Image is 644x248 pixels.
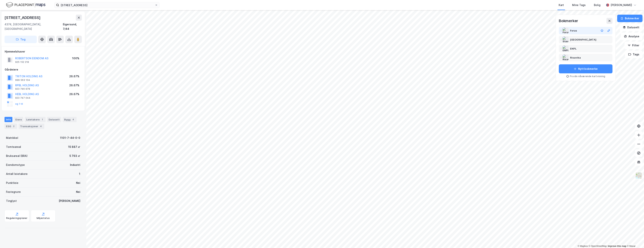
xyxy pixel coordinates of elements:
[625,51,642,58] button: Tags
[76,190,80,194] div: Nei
[59,2,155,8] input: Søk på adresse, matrikkel, gårdeiere, leietakere eller personer
[47,117,61,122] div: Datasett
[6,2,45,8] img: logo.f888ab2527a4732fd821a326f86c7f29.svg
[5,36,37,43] button: Tag
[14,117,23,122] div: Eiere
[570,46,576,51] div: ENPL
[5,117,12,122] div: Info
[563,28,569,34] img: Forus
[70,163,80,167] div: Industri
[15,87,30,90] div: 923 746 978
[570,37,596,42] div: [GEOGRAPHIC_DATA]
[19,124,44,129] div: Transaksjoner
[572,3,586,7] div: Mine Tags
[589,245,607,247] a: OpenStreetMap
[69,74,79,79] div: 26.67%
[63,22,82,31] div: Eigersund, 7/44
[15,79,30,82] div: 999 563 104
[617,15,642,22] button: Bokmerker
[635,172,642,179] img: Z
[625,230,644,248] div: Kontrollprogram for chat
[63,117,77,122] div: Bygg
[15,61,29,64] div: 925 152 218
[5,22,63,31] div: 4374, [GEOGRAPHIC_DATA], [GEOGRAPHIC_DATA]
[6,136,18,140] div: Matrikkel
[559,64,612,73] button: Nytt bokmerke
[625,230,644,248] iframe: Chat Widget
[79,172,80,176] div: 1
[76,181,80,185] div: Nei
[5,49,82,54] div: Hjemmelshaver
[12,124,16,128] div: 2
[611,3,632,7] div: [PERSON_NAME]
[563,37,569,43] img: Stavanger sentrum
[6,217,27,220] div: Reguleringsplaner
[570,28,577,33] div: Forus
[25,117,46,122] div: Leietakere
[559,18,578,24] div: Bokmerker
[620,24,642,31] button: Datasett
[559,3,564,7] div: Kart
[578,245,588,247] a: Mapbox
[69,154,80,158] div: 5 793 ㎡
[5,67,82,72] div: Gårdeiere
[6,181,18,185] div: Punktleie
[59,199,80,203] div: [PERSON_NAME]
[40,118,44,121] div: 1
[6,154,28,158] div: Bruksareal (BRA)
[559,75,612,78] div: Fra din nåværende kartvisning
[15,96,30,99] div: 923 747 044
[570,55,581,60] div: Risavika
[71,118,75,121] div: 4
[68,145,80,149] div: 15 887 ㎡
[563,55,569,61] img: Risavika
[6,163,25,167] div: Eiendomstype
[608,245,626,247] a: Improve this map
[621,33,642,40] button: Analyse
[69,83,79,88] div: 26.67%
[5,124,17,129] div: ESG
[37,217,50,220] div: Miljøstatus
[6,172,28,176] div: Antall leietakere
[39,124,43,128] div: 4
[60,136,80,140] div: 1101-7-44-0-0
[563,46,569,52] img: ENPL
[5,15,41,21] div: [STREET_ADDRESS]
[594,3,600,7] div: Bolig
[69,92,79,96] div: 26.67%
[6,199,17,203] div: Tinglyst
[72,56,79,61] div: 100%
[624,42,642,49] button: Filter
[6,145,21,149] div: Tomteareal
[6,190,21,194] div: Festegrunn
